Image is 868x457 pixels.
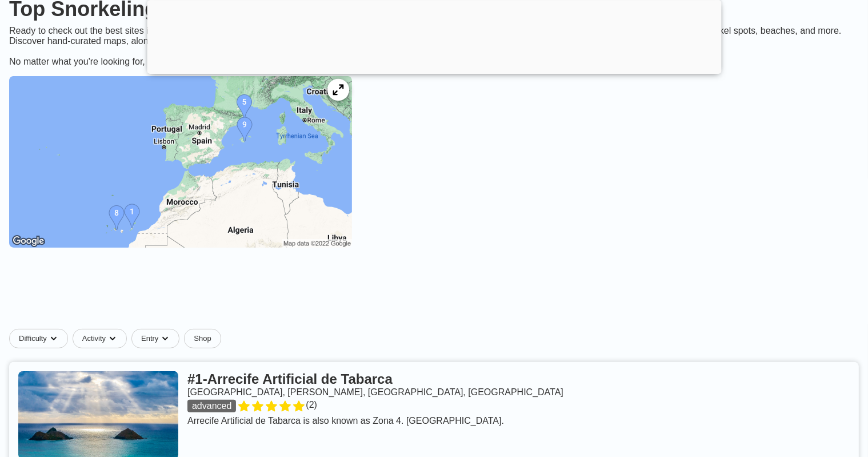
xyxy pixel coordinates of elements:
[141,334,158,343] span: Entry
[49,334,58,343] img: dropdown caret
[82,334,106,343] span: Activity
[184,329,221,348] a: Shop
[161,334,170,343] img: dropdown caret
[19,334,47,343] span: Difficulty
[157,268,711,320] iframe: Advertisement
[9,329,73,348] button: Difficultydropdown caret
[131,329,184,348] button: Entrydropdown caret
[108,334,117,343] img: dropdown caret
[9,76,352,248] img: Spain dive site map
[73,329,131,348] button: Activitydropdown caret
